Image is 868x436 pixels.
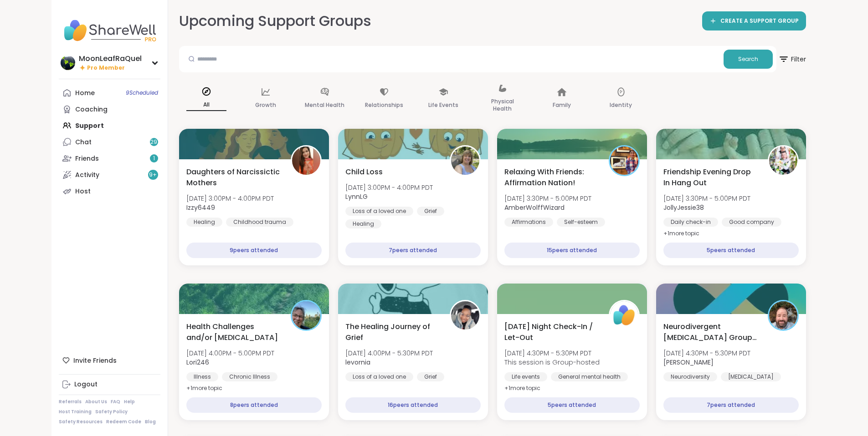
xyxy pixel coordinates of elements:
img: LynnLG [451,147,479,175]
span: [DATE] 4:00PM - 5:30PM PDT [345,349,433,358]
span: [DATE] Night Check-In / Let-Out [504,321,599,343]
div: Invite Friends [59,352,160,369]
img: Lori246 [292,301,320,330]
img: JollyJessie38 [769,147,797,175]
div: Logout [74,380,98,389]
a: FAQ [111,399,120,405]
img: MoonLeafRaQuel [61,56,75,70]
button: Filter [778,46,806,72]
h2: Upcoming Support Groups [179,11,371,31]
span: Daughters of Narcissictic Mothers [186,167,281,188]
div: MoonLeafRaQuel [79,54,142,64]
div: Healing [345,219,381,228]
span: Search [738,55,758,63]
div: 9 peers attended [186,243,322,258]
span: Pro Member [87,64,125,72]
p: Physical Health [483,96,523,114]
p: Mental Health [305,100,344,111]
a: Host [59,183,160,199]
img: ShareWell Nav Logo [59,15,160,46]
div: 16 peers attended [345,397,481,413]
div: Illness [186,372,218,381]
a: Home9Scheduled [59,85,160,101]
img: AmberWolffWizard [610,147,638,175]
b: levornia [345,358,370,367]
span: [DATE] 3:00PM - 4:00PM PDT [186,194,274,203]
span: [DATE] 4:30PM - 5:30PM PDT [663,349,750,358]
div: Coaching [75,105,108,114]
span: Relaxing With Friends: Affirmation Nation! [504,167,599,188]
span: This session is Group-hosted [504,358,600,367]
b: JollyJessie38 [663,203,704,212]
div: 7 peers attended [345,243,481,258]
div: 15 peers attended [504,243,640,258]
div: Life events [504,372,547,381]
b: Izzy6449 [186,203,215,212]
span: [DATE] 4:30PM - 5:30PM PDT [504,349,600,358]
a: Safety Policy [95,409,128,415]
span: 9 + [149,171,157,179]
div: Activity [75,171,99,180]
b: [PERSON_NAME] [663,358,714,367]
img: Izzy6449 [292,147,320,175]
div: Healing [186,218,222,227]
b: Lori246 [186,358,209,367]
span: [DATE] 3:30PM - 5:00PM PDT [663,194,750,203]
div: Loss of a loved one [345,372,413,381]
div: 5 peers attended [663,243,799,258]
a: Help [124,399,135,405]
a: Safety Resources [59,419,103,425]
span: Neurodivergent [MEDICAL_DATA] Group - [DATE] [663,321,758,343]
span: 9 Scheduled [126,89,158,96]
a: Activity9+ [59,167,160,183]
span: Filter [778,48,806,70]
button: Search [724,50,773,69]
div: Childhood trauma [226,218,293,227]
p: Identity [610,100,632,111]
span: Friendship Evening Drop In Hang Out [663,167,758,188]
div: General mental health [551,372,628,381]
a: CREATE A SUPPORT GROUP [702,11,806,30]
div: 5 peers attended [504,397,640,413]
a: Blog [145,419,156,425]
span: [DATE] 4:00PM - 5:00PM PDT [186,349,274,358]
div: Grief [417,207,444,216]
div: Neurodiversity [663,372,717,381]
div: 7 peers attended [663,397,799,413]
div: Good company [722,218,781,227]
a: Chat29 [59,134,160,150]
p: Family [553,100,571,111]
a: About Us [85,399,107,405]
div: Chronic Illness [222,372,277,381]
span: The Healing Journey of Grief [345,321,440,343]
div: Host [75,187,91,196]
span: [DATE] 3:30PM - 5:00PM PDT [504,194,591,203]
div: Daily check-in [663,218,718,227]
a: Friends1 [59,150,160,167]
div: Affirmations [504,218,553,227]
img: Brian_L [769,301,797,330]
a: Referrals [59,399,82,405]
a: Coaching [59,101,160,117]
img: ShareWell [610,301,638,330]
div: 8 peers attended [186,397,322,413]
div: Loss of a loved one [345,207,413,216]
div: Self-esteem [557,218,605,227]
a: Redeem Code [106,419,141,425]
span: [DATE] 3:00PM - 4:00PM PDT [345,183,433,192]
div: Grief [417,372,444,381]
span: 1 [153,155,155,162]
p: Growth [255,100,276,111]
p: All [186,99,226,111]
b: AmberWolffWizard [504,203,565,212]
div: Chat [75,138,92,147]
div: [MEDICAL_DATA] [721,372,781,381]
span: CREATE A SUPPORT GROUP [720,17,799,25]
span: 29 [150,138,157,146]
b: LynnLG [345,192,368,201]
div: Friends [75,154,99,163]
img: levornia [451,301,479,330]
div: Home [75,89,95,98]
p: Life Events [428,100,458,111]
span: Child Loss [345,167,383,177]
